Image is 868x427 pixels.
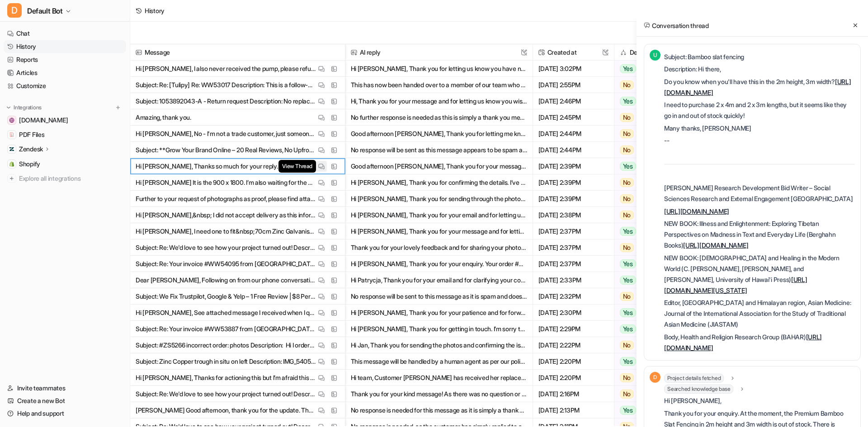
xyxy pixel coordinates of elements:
a: [URL][DOMAIN_NAME][US_STATE] [664,276,807,294]
button: Thank you for your kind message! As there was no question or request, no further reply is needed.... [351,386,527,402]
p: Hi [PERSON_NAME], See attached message I received when I queried only receiving 1 planter parcel.... [136,305,316,321]
p: Amazing, thank you. [136,109,191,126]
span: Yes [620,324,636,333]
img: Shopify [9,161,14,167]
span: Shopify [19,160,40,169]
button: Hi [PERSON_NAME], Thank you for your patience and for forwarding the message regarding your missi... [351,305,527,321]
span: No [620,178,634,187]
button: Yes [614,402,670,418]
button: Hi Jan, Thank you for sending the photos and confirming the issue with your order. I have passed ... [351,337,527,353]
p: [PERSON_NAME] Research Development Bid Writer – Social Sciences Research and External Engagement ... [664,183,855,204]
button: No [614,207,670,223]
p: Hi [PERSON_NAME], [664,395,855,406]
p: Hi [PERSON_NAME], Thanks for actioning this but I’m afraid this order keeps having issues! I have... [136,370,316,386]
button: No response is needed for this message as it is simply a thank you from the customer. The ticket ... [351,402,527,418]
button: No [614,77,670,93]
p: Body, Health and Religion Research Group (BAHAR) [664,332,855,353]
p: I need to purchase 2 x 4m and 2 x 3m lengths, but it seems like they go in and out of stock quickly! [664,99,855,121]
button: No [614,239,670,256]
span: No [620,145,634,155]
button: No further response is needed as this is simply a thank you message. The ticket has been set to p... [351,109,527,126]
span: [DATE] 2:45PM [537,109,610,126]
button: No [614,142,670,158]
span: No [620,194,634,203]
p: Integrations [14,104,42,111]
p: Subject: 1053892043-A - Return request Description: No replacement is required, I wish to return ... [136,93,316,109]
span: AI reply [349,44,529,61]
span: Message [134,44,341,61]
p: Subject: Re: We'd love to see how your project turned out! Description: Just what we wanted, simp... [136,386,316,402]
button: Hi [PERSON_NAME], Thank you for confirming the details. I’ve passed your message on to our team, ... [351,174,527,191]
span: [DATE] 2:16PM [537,386,610,402]
button: This has now been handed over to a member of our team who will review and respond to [PERSON_NAME... [351,77,527,93]
button: No response will be sent as this message appears to be spam and does not require a reply. [351,142,527,158]
img: explore all integrations [7,174,16,183]
button: Hi [PERSON_NAME], Thank you for your email and for letting us know about the situation. As you ha... [351,207,527,223]
span: Yes [620,97,636,106]
span: Yes [620,64,636,73]
button: Good afternoon [PERSON_NAME], Thank you for letting me know. I completely understand how disappoi... [351,126,527,142]
button: Yes [614,61,670,77]
p: Subject: **Grow Your Brand Online – 20 Real Reviews, No Upfront Cost This August** Description: B... [136,142,316,158]
span: [DATE] 2:39PM [537,191,610,207]
span: No [620,113,634,122]
a: Reports [4,53,126,66]
a: wovenwood.co.uk[DOMAIN_NAME] [4,114,126,127]
a: History [4,40,126,53]
button: Thank you for your lovely feedback and for sharing your photos with us! We're delighted to hear t... [351,239,527,256]
button: No [614,174,670,191]
span: Yes [620,227,636,236]
p: Do you know when you'll have this in the 2m height, 3m width? [664,76,855,98]
button: Good afternoon [PERSON_NAME], Thank you for your message, and I completely understand your frustr... [351,158,527,174]
span: Searched knowledge base [664,385,733,394]
button: Hi [PERSON_NAME], Thank you for letting us know you have not received the pump as well. I have pa... [351,61,527,77]
span: [DATE] 2:39PM [537,174,610,191]
span: View Thread [278,160,316,173]
span: [DATE] 2:44PM [537,142,610,158]
span: No [620,292,634,301]
span: [DATE] 2:37PM [537,256,610,272]
p: Subject: Re: Your invoice #WW53887 from [GEOGRAPHIC_DATA] Description: Good afternoon I have rece... [136,321,316,337]
span: [DATE] 2:39PM [537,158,610,174]
p: Subject: Re: We'd love to see how your project turned out! Description: Hello, We had 3 x IBC’s (... [136,239,316,256]
span: [DATE] 2:44PM [537,126,610,142]
a: [URL][DOMAIN_NAME] [664,207,729,215]
p: Description: Hi there, [664,64,855,75]
span: Yes [620,276,636,285]
span: [DATE] 2:37PM [537,223,610,239]
span: [DATE] 2:33PM [537,272,610,288]
span: [DATE] 2:32PM [537,288,610,305]
img: wovenwood.co.uk [9,117,14,123]
p: Hi [PERSON_NAME],&nbsp; I did not accept delivery as this information was not shared with me, the... [136,207,316,223]
div: History [145,6,165,15]
span: Yes [620,162,636,171]
a: [URL][DOMAIN_NAME] [683,241,748,249]
span: No [620,389,634,399]
span: U [650,50,660,61]
button: No [614,337,670,353]
img: menu_add.svg [115,104,121,111]
span: [DOMAIN_NAME] [19,116,68,125]
span: Yes [620,406,636,415]
span: [DATE] 2:20PM [537,353,610,370]
button: Yes [614,223,670,239]
a: Customize [4,80,126,92]
button: Hi [PERSON_NAME], Thank you for your message and for letting me know the exact planter. The corre... [351,223,527,239]
button: Yes [614,158,670,174]
p: Hi [PERSON_NAME], I also never received the pump, please refund this also. Thanks, [PERSON_NAME]; [136,61,316,77]
button: Hi [PERSON_NAME], Thank you for sending through the photographs. I’m very sorry for all the issue... [351,191,527,207]
a: ShopifyShopify [4,158,126,170]
button: No response will be sent to this message as it is spam and does not require a reply. [351,288,527,305]
button: Integrations [4,103,44,112]
span: Yes [620,259,636,268]
button: No [614,288,670,305]
span: D [650,372,660,383]
a: PDF FilesPDF Files [4,128,126,141]
button: No [614,386,670,402]
p: Hi [PERSON_NAME] It is the 900 x 1800. I’m also waiting for the 4 outstanding posts to be deliver... [136,174,316,191]
span: No [620,129,634,138]
p: Many thanks, [PERSON_NAME] [664,123,855,134]
p: Hi [PERSON_NAME], I need one to fit&nbsp;70cm Zinc Galvanised Copper Tapered Square Planter, that... [136,223,316,239]
p: Subject: #ZS5266 incorrect order: photos Description: ﻿ Hi I ordered the sail shade in ivory and ... [136,337,316,353]
span: PDF Files [19,130,44,139]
